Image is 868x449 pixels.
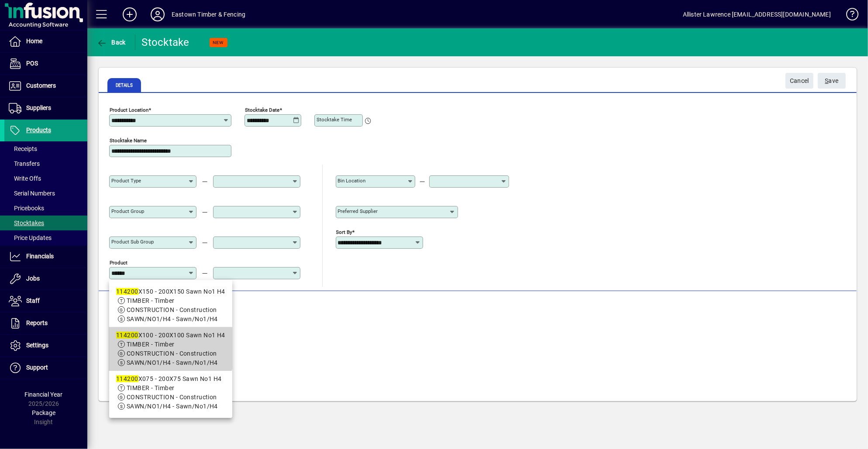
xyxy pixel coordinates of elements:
div: X100 - 200X100 Sawn No1 H4 [116,331,225,340]
a: Write Offs [4,171,87,186]
div: X075 - 200X75 Sawn No1 H4 [116,374,225,384]
a: Settings [4,335,87,356]
span: TIMBER - Timber [127,384,175,391]
div: Stocktake [142,35,189,49]
a: Jobs [4,268,87,290]
em: 114200 [116,288,138,295]
a: Staff [4,290,87,312]
a: Support [4,357,87,379]
span: Home [26,38,42,45]
span: Pricebooks [9,205,44,212]
span: Support [26,364,48,371]
span: Transfers [9,160,40,167]
em: 114200 [116,375,138,382]
mat-label: Stocktake Date [245,107,279,113]
span: Write Offs [9,175,41,182]
span: Stocktakes [9,219,44,226]
span: NEW [213,40,224,45]
span: CONSTRUCTION - Construction [127,394,217,401]
mat-option: 114200X100 - 200X100 Sawn No1 H4 [109,327,232,371]
button: Cancel [785,73,813,89]
a: Suppliers [4,97,87,119]
a: Home [4,31,87,52]
a: Price Updates [4,230,87,245]
a: Knowledge Base [840,2,857,30]
span: Back [96,39,126,46]
span: TIMBER - Timber [127,341,175,348]
mat-label: Bin Location [338,178,366,184]
mat-label: Stocktake Name [110,137,147,144]
mat-option: 114200X150 - 200X150 Sawn No1 H4 [109,284,232,327]
div: Eastown Timber & Fencing [172,7,245,21]
a: Reports [4,312,87,334]
span: Reports [26,319,48,326]
mat-label: Sort By [336,229,352,235]
a: POS [4,53,87,75]
span: SAWN/NO1/H4 - Sawn/No1/H4 [127,403,218,410]
span: TIMBER - Timber [127,297,175,304]
div: X150 - 200X150 Sawn No1 H4 [116,287,225,296]
a: Transfers [4,156,87,171]
a: Receipts [4,141,87,156]
a: Customers [4,75,87,97]
button: Save [818,73,846,89]
span: Products [26,127,51,134]
span: Financial Year [25,391,63,398]
mat-label: Preferred Supplier [338,208,378,214]
span: Price Updates [9,234,52,241]
button: Back [94,34,128,50]
span: POS [26,60,38,67]
span: Settings [26,342,48,349]
span: Suppliers [26,104,51,111]
span: Customers [26,82,56,89]
button: Profile [144,7,172,22]
a: Pricebooks [4,201,87,216]
span: CONSTRUCTION - Construction [127,306,217,313]
span: SAWN/NO1/H4 - Sawn/No1/H4 [127,315,218,322]
mat-label: Stocktake Time [317,117,352,123]
mat-label: Product Location [110,107,148,113]
span: Financials [26,253,54,260]
div: Allister Lawrence [EMAIL_ADDRESS][DOMAIN_NAME] [683,7,831,21]
a: Serial Numbers [4,186,87,201]
span: Serial Numbers [9,190,55,197]
span: Receipts [9,145,37,152]
a: Stocktakes [4,216,87,230]
mat-label: Product [110,260,127,266]
em: 114200 [116,332,138,339]
span: Jobs [26,275,40,282]
mat-option: 114200X075 - 200X75 Sawn No1 H4 [109,371,232,415]
mat-label: Product Type [111,178,141,184]
span: ave [825,74,839,88]
span: S [825,77,829,84]
button: Add [116,7,144,22]
span: CONSTRUCTION - Construction [127,350,217,357]
a: Financials [4,246,87,267]
span: Details [107,78,141,92]
mat-label: Product Sub group [111,239,154,245]
span: Staff [26,297,40,304]
span: SAWN/NO1/H4 - Sawn/No1/H4 [127,359,218,366]
mat-label: Product Group [111,208,144,214]
span: Package [32,409,55,416]
span: Cancel [790,74,809,88]
app-page-header-button: Back [87,34,135,50]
